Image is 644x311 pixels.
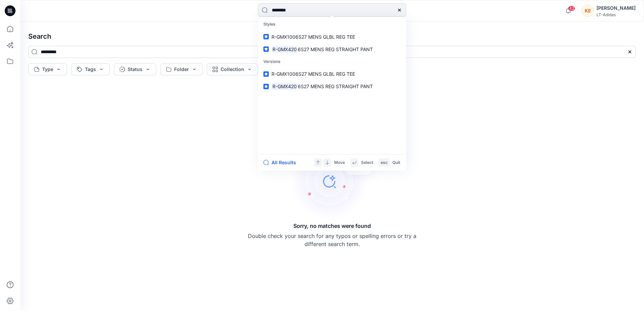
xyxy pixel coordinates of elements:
p: Double check your search for any typos or spelling errors or try a different search term. [248,232,416,248]
button: Status [114,63,156,75]
mark: R-GMX420 [271,45,298,53]
p: Styles [259,18,405,31]
h4: Search [23,27,641,46]
button: Type [28,63,67,75]
p: esc [381,159,388,166]
a: R-GMX1006S27 MENS GLBL REG TEE [259,31,405,43]
p: Versions [259,56,405,68]
p: Move [334,159,345,166]
button: Folder [160,63,203,75]
button: Collection [207,63,258,75]
span: 6S27 MENS REG STRAIGHT PANT [298,83,373,89]
img: Sorry, no matches were found [290,141,385,222]
a: R-GMX4206S27 MENS REG STRAIGHT PANT [259,43,405,56]
mark: R-GMX420 [271,82,298,90]
span: 42 [568,6,575,11]
span: 6S27 MENS REG STRAIGHT PANT [298,46,373,52]
h5: Sorry, no matches were found [293,222,371,230]
div: [PERSON_NAME] [597,4,636,12]
span: R-GMX1006S27 MENS GLBL REG TEE [271,34,355,40]
button: Tags [71,63,110,75]
span: R-GMX1006S27 MENS GLBL REG TEE [271,71,355,77]
div: LT-Adidas [597,12,636,17]
button: All Results [263,159,300,167]
p: Quit [392,159,400,166]
p: Select [361,159,373,166]
div: KE [582,5,594,17]
a: R-GMX4206S27 MENS REG STRAIGHT PANT [259,80,405,93]
a: R-GMX1006S27 MENS GLBL REG TEE [259,68,405,80]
